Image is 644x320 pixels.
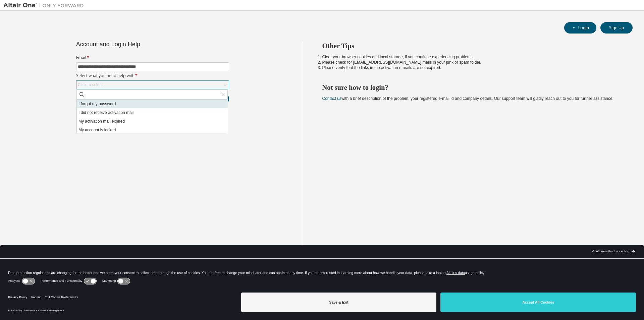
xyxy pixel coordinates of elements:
div: Click to select [76,81,229,89]
li: Clear your browser cookies and local storage, if you continue experiencing problems. [322,54,621,60]
div: Click to select [78,82,103,87]
button: Sign Up [600,22,633,34]
h2: Not sure how to login? [322,83,621,92]
li: Please verify that the links in the activation e-mails are not expired. [322,65,621,70]
label: Email [76,55,229,60]
a: Contact us [322,96,341,101]
h2: Other Tips [322,42,621,50]
button: Login [564,22,596,34]
span: with a brief description of the problem, your registered e-mail id and company details. Our suppo... [322,96,613,101]
li: I forgot my password [77,100,228,108]
label: Select what you need help with [76,73,229,78]
div: Account and Login Help [76,42,199,47]
img: Altair One [3,2,87,9]
li: Please check for [EMAIL_ADDRESS][DOMAIN_NAME] mails in your junk or spam folder. [322,60,621,65]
